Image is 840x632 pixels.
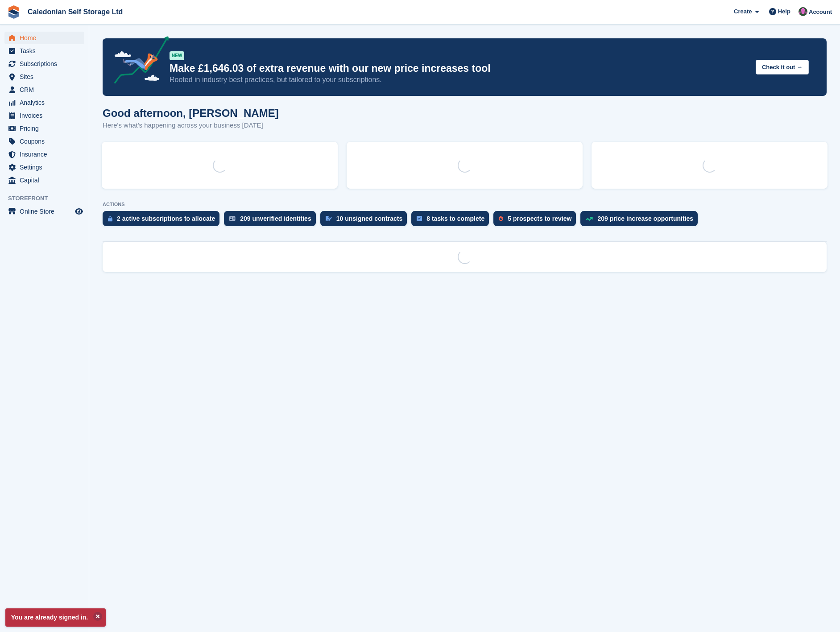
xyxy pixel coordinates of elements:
a: 5 prospects to review [493,211,580,231]
div: 10 unsigned contracts [336,215,403,222]
img: verify_identity-adf6edd0f0f0b5bbfe63781bf79b02c33cf7c696d77639b501bdc392416b5a36.svg [229,216,236,221]
span: Pricing [20,122,73,135]
span: Tasks [20,45,73,57]
img: stora-icon-8386f47178a22dfd0bd8f6a31ec36ba5ce8667c1dd55bd0f319d3a0aa187defe.svg [7,5,21,19]
span: CRM [20,83,73,96]
span: Insurance [20,148,73,161]
div: 5 prospects to review [508,215,571,222]
p: ACTIONS [103,202,827,207]
div: 209 price increase opportunities [597,215,693,222]
a: menu [4,122,84,135]
a: menu [4,174,84,186]
img: price_increase_opportunities-93ffe204e8149a01c8c9dc8f82e8f89637d9d84a8eef4429ea346261dce0b2c0.svg [586,217,593,221]
a: 209 price increase opportunities [580,211,702,231]
span: Account [809,8,832,17]
a: 209 unverified identities [224,211,320,231]
span: Storefront [8,194,89,203]
span: Capital [20,174,73,186]
a: menu [4,135,84,148]
p: You are already signed in. [5,608,106,627]
div: 8 tasks to complete [426,215,484,222]
div: 2 active subscriptions to allocate [117,215,215,222]
a: menu [4,161,84,173]
a: 8 tasks to complete [411,211,493,231]
span: Online Store [20,205,73,218]
div: 209 unverified identities [240,215,311,222]
a: 10 unsigned contracts [320,211,412,231]
a: 2 active subscriptions to allocate [103,211,224,231]
a: menu [4,148,84,161]
a: menu [4,45,84,57]
span: Sites [20,70,73,83]
p: Here's what's happening across your business [DATE] [103,120,279,131]
span: Invoices [20,109,73,122]
img: price-adjustments-announcement-icon-8257ccfd72463d97f412b2fc003d46551f7dbcb40ab6d574587a9cd5c0d94... [107,36,169,87]
span: Help [778,7,790,16]
img: active_subscription_to_allocate_icon-d502201f5373d7db506a760aba3b589e785aa758c864c3986d89f69b8ff3... [108,216,112,222]
a: menu [4,96,84,109]
img: prospect-51fa495bee0391a8d652442698ab0144808aea92771e9ea1ae160a38d050c398.svg [499,216,503,221]
a: menu [4,32,84,44]
p: Rooted in industry best practices, but tailored to your subscriptions. [170,75,749,85]
span: Subscriptions [20,58,73,70]
button: Check it out → [756,60,809,74]
span: Home [20,32,73,44]
a: menu [4,205,84,218]
span: Create [734,7,752,16]
a: menu [4,58,84,70]
span: Settings [20,161,73,173]
span: Analytics [20,96,73,109]
a: menu [4,83,84,96]
img: Lois Holling [799,7,807,16]
p: Make £1,646.03 of extra revenue with our new price increases tool [170,62,749,75]
img: task-75834270c22a3079a89374b754ae025e5fb1db73e45f91037f5363f120a921f8.svg [417,216,422,221]
a: menu [4,70,84,83]
div: NEW [170,51,184,60]
a: menu [4,109,84,122]
img: contract_signature_icon-13c848040528278c33f63329250d36e43548de30e8caae1d1a13099fd9432cc5.svg [326,216,332,221]
a: Preview store [74,206,84,217]
span: Coupons [20,135,73,148]
h1: Good afternoon, [PERSON_NAME] [103,107,279,119]
a: Caledonian Self Storage Ltd [24,4,126,19]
